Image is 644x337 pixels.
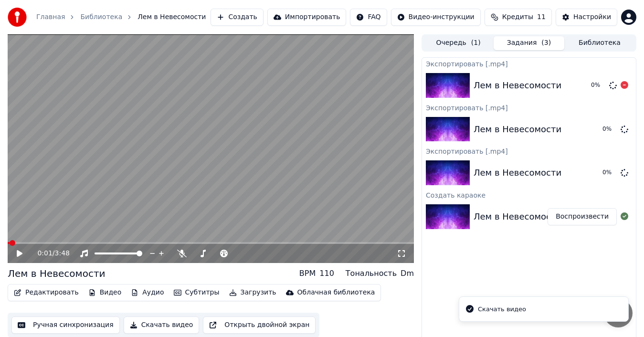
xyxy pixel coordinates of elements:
[573,12,611,22] div: Настройки
[474,166,561,179] div: Лем в Невесомости
[602,169,617,177] div: 0 %
[8,267,106,280] div: Лем в Невесомости
[471,38,481,48] span: ( 1 )
[556,9,617,26] button: Настройки
[37,249,60,258] div: /
[124,316,200,334] button: Скачать видео
[37,249,52,258] span: 0:01
[564,36,635,50] button: Библиотека
[8,8,27,27] img: youka
[137,12,206,22] span: Лем в Невесомости
[391,9,481,26] button: Видео-инструкции
[11,316,120,334] button: Ручная синхронизация
[346,268,397,279] div: Тональность
[591,82,605,89] div: 0 %
[502,12,533,22] span: Кредиты
[36,12,206,22] nav: breadcrumb
[422,145,636,157] div: Экспортировать [.mp4]
[80,12,122,22] a: Библиотека
[203,316,316,334] button: Открыть двойной экран
[55,249,70,258] span: 3:48
[474,210,561,223] div: Лем в Невесомости
[127,286,168,299] button: Аудио
[319,268,334,279] div: 110
[225,286,280,299] button: Загрузить
[474,123,561,136] div: Лем в Невесомости
[211,9,263,26] button: Создать
[170,286,223,299] button: Субтитры
[36,12,65,22] a: Главная
[422,102,636,113] div: Экспортировать [.mp4]
[350,9,387,26] button: FAQ
[537,12,546,22] span: 11
[485,9,552,26] button: Кредиты11
[548,208,617,225] button: Воспроизвести
[84,286,126,299] button: Видео
[474,79,561,92] div: Лем в Невесомости
[267,9,347,26] button: Импортировать
[422,189,636,200] div: Создать караоке
[299,268,316,279] div: BPM
[494,36,564,50] button: Задания
[478,305,526,314] div: Скачать видео
[401,268,414,279] div: Dm
[602,126,617,133] div: 0 %
[423,36,494,50] button: Очередь
[297,288,375,297] div: Облачная библиотека
[422,58,636,69] div: Экспортировать [.mp4]
[541,38,551,48] span: ( 3 )
[10,286,83,299] button: Редактировать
